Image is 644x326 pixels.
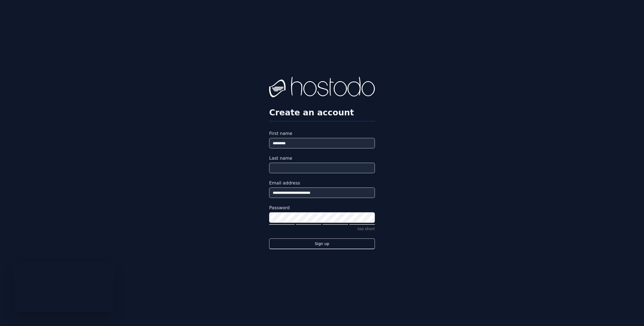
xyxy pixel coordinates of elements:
h2: Create an account [269,108,375,118]
label: Email address [269,180,375,186]
label: Last name [269,155,375,162]
button: Sign up [269,238,375,249]
label: First name [269,130,375,137]
p: too short [269,226,375,232]
img: Hostodo [269,77,375,99]
label: Password [269,205,375,211]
